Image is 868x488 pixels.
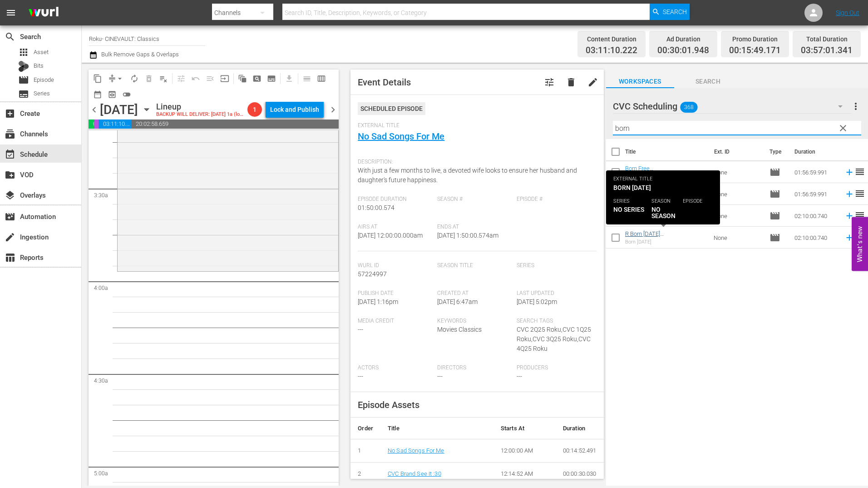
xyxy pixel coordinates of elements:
span: Ends At [437,224,512,231]
span: input [220,74,229,83]
span: Update Metadata from Key Asset [217,71,232,86]
div: Born [DATE] [625,239,707,245]
span: Event Details [358,77,411,88]
span: Producers [517,364,592,372]
span: [DATE] 1:50:00.574am [437,232,498,239]
span: auto_awesome_motion_outlined [238,74,247,83]
span: Select an event to delete [142,71,156,86]
button: delete [560,71,582,93]
span: --- [358,326,363,333]
span: Workspaces [606,76,674,87]
div: Lineup [156,102,244,112]
span: pageview_outlined [252,74,261,83]
a: R Born [DATE] ([DEMOGRAPHIC_DATA]) - R1/R5 [625,230,692,251]
span: Episode Assets [358,399,419,410]
span: Media Credit [358,318,433,325]
span: Episode Duration [358,196,433,203]
span: 57224997 [358,270,387,278]
span: Description: [358,159,592,166]
div: Born Free [625,174,707,179]
button: Open Feedback Widget [852,217,868,271]
span: Episode [769,210,780,221]
span: Create Search Block [250,71,264,86]
a: No Sad Songs For Me [358,131,444,142]
th: Duration [789,139,843,164]
span: Week Calendar View [314,71,329,86]
span: Channels [5,129,15,139]
span: Episode [769,232,780,243]
span: --- [517,373,522,380]
button: more_vert [850,95,861,117]
span: Create Series Block [264,71,279,86]
span: 00:15:49.171 [729,45,781,56]
div: Born [DATE] [625,217,707,223]
span: calendar_view_week_outlined [317,74,326,83]
div: Born Free [625,195,707,201]
span: Bulk Remove Gaps & Overlaps [100,51,179,58]
span: Fill episodes with ad slates [203,71,217,86]
span: subtitles_outlined [267,74,276,83]
span: 03:57:01.341 [801,45,853,56]
td: 00:14:52.491 [556,439,604,463]
th: Ext. ID [709,139,764,164]
span: Keywords [437,318,512,325]
span: reorder [854,166,865,177]
span: [DATE] 1:16pm [358,298,398,305]
img: ans4CAIJ8jUAAAAAAAAAAAAAAAAAAAAAAAAgQb4GAAAAAAAAAAAAAAAAAAAAAAAAJMjXAAAAAAAAAAAAAAAAAAAAAAAAgAT5G... [22,2,65,24]
span: Customize Event [544,77,555,88]
span: Actors [358,364,433,372]
span: Season # [437,196,512,203]
button: Lock and Publish [266,101,324,118]
span: toggle_off [122,90,131,99]
svg: Add to Schedule [844,167,854,177]
span: more_vert [850,101,861,112]
span: Created At [437,290,512,297]
a: No Sad Songs For Me [388,447,444,454]
span: Publish Date [358,290,433,297]
div: Lock and Publish [270,101,319,118]
span: Episode [769,167,780,178]
span: 03:11:10.222 [586,45,637,56]
span: VOD [5,169,15,180]
td: 1 [350,439,380,463]
span: preview_outlined [108,90,117,99]
a: CVC Brand See It :30 [388,470,441,477]
span: Revert to Primary Episode [188,71,203,86]
div: BACKUP WILL DELIVER: [DATE] 1a (local) [156,112,244,118]
svg: Add to Schedule [844,189,854,199]
a: Sign Out [836,9,859,16]
span: With just a few months to live, a devoted wife looks to ensure her husband and daughter's future ... [358,167,577,184]
span: Remove Gaps & Overlaps [105,71,127,86]
div: [DATE] [100,102,138,117]
span: Series [18,89,29,100]
span: Refresh All Search Blocks [232,70,250,87]
span: Schedule [5,149,15,160]
span: 03:11:10.222 [99,120,132,129]
span: Search [663,4,687,20]
span: Episode [34,75,54,85]
span: movie_filter [5,211,15,222]
span: Directors [437,364,512,372]
span: Airs At [358,224,433,231]
th: Duration [556,418,604,439]
span: --- [437,373,443,380]
span: delete [566,77,577,88]
span: compress [108,74,117,83]
span: playlist_remove_outlined [159,74,168,83]
span: Clear Lineup [156,71,171,86]
span: [DATE] 5:02pm [517,298,557,305]
span: Search [674,76,742,87]
span: CVC 2Q25 Roku,CVC 1Q25 Roku,CVC 3Q25 Roku,CVC 4Q25 Roku [517,326,591,352]
span: content_copy [93,74,102,83]
td: None [710,205,766,227]
td: 2 [350,463,380,486]
span: chevron_right [327,104,339,115]
div: Scheduled Episode [358,102,425,115]
button: tune [538,71,560,93]
td: 01:56:59.991 [791,161,841,183]
span: 00:30:01.948 [657,45,709,56]
span: edit [587,77,598,88]
div: Ad Duration [657,33,709,45]
span: Series [517,262,592,269]
span: Series [34,89,50,98]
